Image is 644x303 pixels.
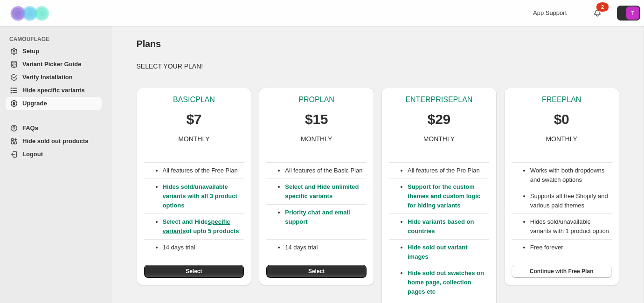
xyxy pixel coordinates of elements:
p: All features of the Free Plan [163,166,244,175]
p: $0 [554,110,569,129]
a: Hide sold out products [6,135,102,148]
span: CAMOUFLAGE [9,35,105,43]
div: 2 [596,2,609,12]
p: 14 days trial [285,243,367,252]
a: Setup [6,45,102,58]
p: $7 [186,110,201,129]
a: FAQs [6,122,102,135]
span: Setup [22,48,39,55]
p: MONTHLY [301,134,332,144]
p: Hides sold/unavailable variants with all 3 product options [163,182,244,210]
p: MONTHLY [423,134,455,144]
p: All features of the Pro Plan [408,166,489,175]
button: Select [144,265,244,278]
li: Works with both dropdowns and swatch options [530,166,612,185]
a: Variant Picker Guide [6,58,102,71]
p: Hide variants based on countries [408,217,489,236]
p: Select and Hide unlimited specific variants [285,182,367,201]
p: Select and Hide of upto 5 products [163,217,244,236]
p: $29 [428,110,450,129]
p: BASIC PLAN [173,95,215,104]
p: Priority chat and email support [285,208,367,236]
span: Hide sold out products [22,138,89,145]
p: MONTHLY [546,134,577,144]
p: All features of the Basic Plan [285,166,367,175]
span: Continue with Free Plan [530,268,594,275]
p: SELECT YOUR PLAN! [137,62,619,71]
span: App Support [533,9,567,16]
p: Hide sold out variant images [408,243,489,262]
span: Select [308,268,325,275]
span: FAQs [22,124,38,131]
p: MONTHLY [178,134,209,144]
span: Verify Installation [22,74,73,81]
p: Support for the custom themes and custom logic for hiding variants [408,182,489,210]
span: Variant Picker Guide [22,61,81,68]
img: Camouflage [7,0,54,26]
li: Free forever [530,243,612,252]
span: Avatar with initials T [626,7,639,20]
li: Supports all free Shopify and various paid themes [530,192,612,210]
p: $15 [305,110,328,129]
span: Upgrade [22,100,47,107]
span: Logout [22,151,43,158]
button: Select [266,265,367,278]
p: 14 days trial [163,243,244,252]
a: 2 [593,8,602,18]
a: Logout [6,148,102,161]
span: Plans [137,39,161,49]
span: Select [186,268,202,275]
p: Hide sold out swatches on home page, collection pages etc [408,269,489,296]
p: PRO PLAN [298,95,334,104]
text: T [631,10,635,16]
p: FREE PLAN [542,95,581,104]
a: Hide specific variants [6,84,102,97]
button: Avatar with initials T [617,6,640,21]
span: Hide specific variants [22,87,85,94]
p: ENTERPRISE PLAN [405,95,472,104]
a: Upgrade [6,97,102,110]
li: Hides sold/unavailable variants with 1 product option [530,217,612,236]
button: Continue with Free Plan [512,265,612,278]
a: Verify Installation [6,71,102,84]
